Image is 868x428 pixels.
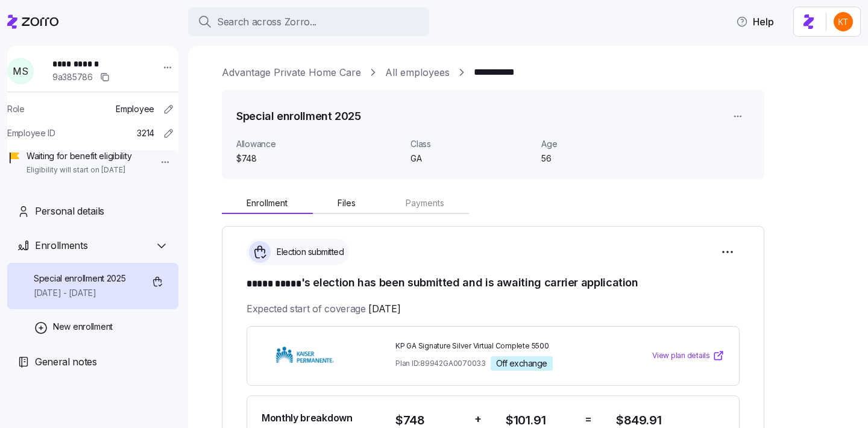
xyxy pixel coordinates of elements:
[368,301,400,316] span: [DATE]
[410,138,532,150] span: Class
[7,127,55,139] span: Employee ID
[35,238,87,253] span: Enrollments
[474,411,482,428] span: +
[34,287,126,299] span: [DATE] - [DATE]
[35,354,97,370] span: General notes
[338,199,356,207] span: Files
[262,411,353,426] span: Monthly breakdown
[53,321,113,333] span: New enrollment
[247,301,400,316] span: Expected start of coverage
[236,153,401,165] span: $748
[35,204,104,219] span: Personal details
[217,14,316,30] span: Search across Zorro...
[7,103,25,115] span: Role
[273,246,344,258] span: Election submitted
[52,71,93,83] span: 9a385786
[541,153,662,165] span: 56
[834,12,853,31] img: aad2ddc74cf02b1998d54877cdc71599
[116,103,154,115] span: Employee
[395,341,606,351] span: KP GA Signature Silver Virtual Complete 5500
[410,153,532,165] span: GA
[34,272,126,285] span: Special enrollment 2025
[27,150,131,162] span: Waiting for benefit eligibility
[385,65,450,80] a: All employees
[541,138,662,150] span: Age
[236,138,401,150] span: Allowance
[652,350,725,362] a: View plan details
[736,14,774,29] span: Help
[652,350,710,362] span: View plan details
[262,342,348,370] img: Kaiser Permanente
[406,199,444,207] span: Payments
[726,10,784,34] button: Help
[247,275,740,292] h1: 's election has been submitted and is awaiting carrier application
[247,199,288,207] span: Enrollment
[188,7,429,36] button: Search across Zorro...
[395,358,486,368] span: Plan ID: 89942GA0070033
[585,411,592,428] span: =
[27,165,131,175] span: Eligibility will start on [DATE]
[236,109,361,124] h1: Special enrollment 2025
[137,127,154,139] span: 3214
[13,66,28,76] span: M S
[496,358,547,369] span: Off exchange
[222,65,361,80] a: Advantage Private Home Care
